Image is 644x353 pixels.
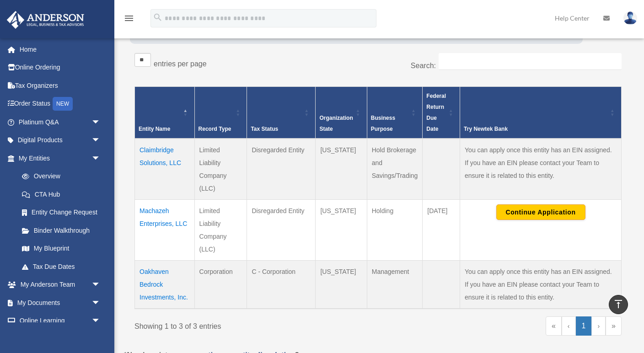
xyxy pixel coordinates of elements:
[426,93,446,132] span: Federal Return Due Date
[546,316,562,336] a: First
[6,276,114,294] a: My Anderson Teamarrow_drop_down
[194,200,247,261] td: Limited Liability Company (LLC)
[6,312,114,330] a: Online Learningarrow_drop_down
[153,12,163,22] i: search
[496,204,585,220] button: Continue Application
[13,257,110,276] a: Tax Due Dates
[91,113,110,132] span: arrow_drop_down
[91,149,110,168] span: arrow_drop_down
[53,97,73,111] div: NEW
[247,200,316,261] td: Disregarded Entity
[194,139,247,200] td: Limited Liability Company (LLC)
[123,13,134,24] i: menu
[6,95,114,113] a: Order StatusNEW
[367,139,423,200] td: Hold Brokerage and Savings/Trading
[609,295,628,314] a: vertical_align_top
[460,139,622,200] td: You can apply once this entity has an EIN assigned. If you have an EIN please contact your Team t...
[134,316,371,333] div: Showing 1 to 3 of 3 entries
[316,139,367,200] td: [US_STATE]
[316,200,367,261] td: [US_STATE]
[613,299,624,310] i: vertical_align_top
[194,87,247,139] th: Record Type: Activate to sort
[367,261,423,309] td: Management
[135,139,195,200] td: Claimbridge Solutions, LLC
[251,126,278,132] span: Tax Status
[6,113,114,131] a: Platinum Q&Aarrow_drop_down
[367,87,423,139] th: Business Purpose: Activate to sort
[423,200,460,261] td: [DATE]
[91,312,110,331] span: arrow_drop_down
[411,62,436,70] label: Search:
[247,87,316,139] th: Tax Status: Activate to sort
[371,115,395,132] span: Business Purpose
[199,126,231,132] span: Record Type
[91,276,110,294] span: arrow_drop_down
[6,131,114,150] a: Digital Productsarrow_drop_down
[194,261,247,309] td: Corporation
[6,76,114,95] a: Tax Organizers
[6,59,114,77] a: Online Ordering
[423,87,460,139] th: Federal Return Due Date: Activate to sort
[623,11,637,25] img: User Pic
[13,167,105,186] a: Overview
[13,240,110,258] a: My Blueprint
[316,87,367,139] th: Organization State: Activate to sort
[367,200,423,261] td: Holding
[460,87,622,139] th: Try Newtek Bank : Activate to sort
[247,261,316,309] td: C - Corporation
[154,60,207,68] label: entries per page
[460,261,622,309] td: You can apply once this entity has an EIN assigned. If you have an EIN please contact your Team t...
[319,115,353,132] span: Organization State
[6,40,114,59] a: Home
[91,294,110,312] span: arrow_drop_down
[316,261,367,309] td: [US_STATE]
[135,261,195,309] td: Oakhaven Bedrock Investments, Inc.
[464,123,607,134] div: Try Newtek Bank
[123,16,134,24] a: menu
[135,87,195,139] th: Entity Name: Activate to invert sorting
[13,203,110,222] a: Entity Change Request
[247,139,316,200] td: Disregarded Entity
[135,200,195,261] td: Machazeh Enterprises, LLC
[13,221,110,240] a: Binder Walkthrough
[91,131,110,150] span: arrow_drop_down
[139,126,170,132] span: Entity Name
[6,149,110,167] a: My Entitiesarrow_drop_down
[6,294,114,312] a: My Documentsarrow_drop_down
[13,185,110,203] a: CTA Hub
[4,11,87,29] img: Anderson Advisors Platinum Portal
